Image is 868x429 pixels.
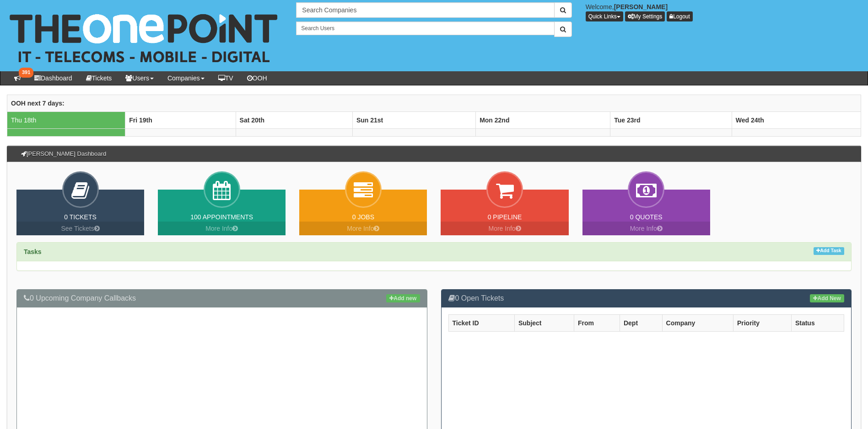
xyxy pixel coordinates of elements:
[386,294,420,302] a: Add new
[448,314,514,331] th: Ticket ID
[16,146,111,162] h3: [PERSON_NAME] Dashboard
[7,95,861,111] th: OOH next 7 days:
[352,111,475,128] th: Sun 21st
[236,111,352,128] th: Sat 20th
[614,3,668,11] b: [PERSON_NAME]
[352,213,374,221] a: 0 Jobs
[27,71,79,85] a: Dashboard
[158,222,286,235] a: More Info
[441,222,568,235] a: More Info
[582,222,710,235] a: More Info
[610,111,732,128] th: Tue 23rd
[296,21,554,35] input: Search Users
[125,111,236,128] th: Fri 19th
[24,294,420,302] h3: 0 Upcoming Company Callbacks
[488,213,522,221] a: 0 Pipeline
[814,247,844,255] a: Add Task
[733,314,791,331] th: Priority
[24,248,42,255] strong: Tasks
[16,222,144,235] a: See Tickets
[586,11,623,21] button: Quick Links
[296,2,554,18] input: Search Companies
[161,71,211,85] a: Companies
[190,213,253,221] a: 100 Appointments
[574,314,620,331] th: From
[620,314,662,331] th: Dept
[662,314,733,331] th: Company
[514,314,574,331] th: Subject
[119,71,161,85] a: Users
[211,71,240,85] a: TV
[732,111,861,128] th: Wed 24th
[448,294,845,302] h3: 0 Open Tickets
[299,222,427,235] a: More Info
[19,68,33,78] span: 391
[240,71,274,85] a: OOH
[630,213,663,221] a: 0 Quotes
[625,11,665,21] a: My Settings
[791,314,844,331] th: Status
[810,294,844,302] a: Add New
[64,213,97,221] a: 0 Tickets
[476,111,610,128] th: Mon 22nd
[79,71,119,85] a: Tickets
[7,111,125,128] td: Thu 18th
[579,2,868,21] div: Welcome,
[667,11,693,21] a: Logout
